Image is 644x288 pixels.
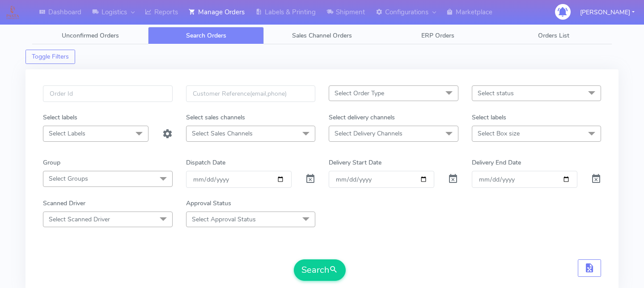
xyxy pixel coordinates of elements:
[43,158,60,167] label: Group
[186,113,245,122] label: Select sales channels
[49,129,85,138] span: Select Labels
[186,158,225,167] label: Dispatch Date
[538,31,569,40] span: Orders List
[329,113,395,122] label: Select delivery channels
[186,85,316,102] input: Customer Reference(email,phone)
[192,129,253,138] span: Select Sales Channels
[335,129,402,138] span: Select Delivery Channels
[294,259,346,281] button: Search
[192,215,256,224] span: Select Approval Status
[62,31,119,40] span: Unconfirmed Orders
[329,158,381,167] label: Delivery Start Date
[49,215,110,224] span: Select Scanned Driver
[421,31,454,40] span: ERP Orders
[472,158,521,167] label: Delivery End Date
[25,50,75,64] button: Toggle Filters
[472,113,506,122] label: Select labels
[32,27,612,44] ul: Tabs
[478,129,520,138] span: Select Box size
[335,89,384,97] span: Select Order Type
[573,3,641,21] button: [PERSON_NAME]
[292,31,352,40] span: Sales Channel Orders
[43,113,77,122] label: Select labels
[478,89,514,97] span: Select status
[49,174,88,183] span: Select Groups
[43,85,173,102] input: Order Id
[186,31,226,40] span: Search Orders
[43,199,85,208] label: Scanned Driver
[186,199,231,208] label: Approval Status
